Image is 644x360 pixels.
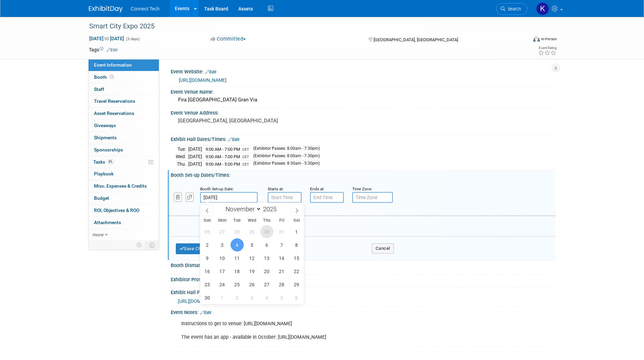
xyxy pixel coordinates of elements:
div: Event Format [487,35,557,45]
span: November 25, 2025 [231,278,244,291]
span: November 3, 2025 [216,238,229,251]
span: November 24, 2025 [216,278,229,291]
a: Edit [228,137,239,142]
span: November 15, 2025 [290,251,303,265]
div: Event Venue Name: [171,87,555,95]
div: Event Notes: [171,307,555,316]
span: more [93,232,103,237]
span: CET [242,147,249,152]
span: 9:00 AM - 5:00 PM [206,162,240,167]
a: Shipments [89,132,159,144]
a: more [89,229,159,241]
span: Tue [230,218,244,223]
a: Search [496,3,527,15]
td: Tags [89,46,118,53]
span: November 19, 2025 [245,265,259,278]
div: Exhibit Hall Dates/Times: [171,134,555,143]
pre: [GEOGRAPHIC_DATA], [GEOGRAPHIC_DATA] [178,118,324,124]
a: Playbook [89,168,159,180]
span: (3 days) [125,37,140,41]
div: Fira [GEOGRAPHIC_DATA] Gran Via [176,95,550,105]
span: to [103,36,110,41]
span: November 11, 2025 [231,251,244,265]
span: November 8, 2025 [290,238,303,251]
input: Year [261,205,282,213]
td: (Exhibitor Passes: 8:00am - 7:30pm) [249,153,320,161]
div: Booth Dismantle Dates/Times: [171,260,555,269]
span: October 26, 2025 [201,225,214,238]
span: Shipments [94,135,117,140]
span: [URL][DOMAIN_NAME] [178,298,225,304]
span: December 5, 2025 [275,291,288,304]
td: Wed. [176,153,188,161]
a: Event Information [89,59,159,71]
span: Thu [259,218,274,223]
span: Playbook [94,171,114,176]
span: November 10, 2025 [216,251,229,265]
span: October 29, 2025 [245,225,259,238]
a: Misc. Expenses & Credits [89,180,159,192]
span: Asset Reservations [94,111,134,116]
span: November 28, 2025 [275,278,288,291]
a: Budget [89,192,159,204]
span: November 1, 2025 [290,225,303,238]
button: Save Changes [176,243,218,254]
div: Exhibitor Prospectus: [171,274,555,283]
a: Asset Reservations [89,107,159,119]
span: CET [242,162,249,167]
img: Kara Price [536,2,549,15]
span: December 6, 2025 [290,291,303,304]
div: Instructions to get to venue: [URL][DOMAIN_NAME] The event has an app - available in October: [UR... [176,317,481,344]
td: Toggle Event Tabs [145,241,159,249]
span: December 2, 2025 [231,291,244,304]
span: November 5, 2025 [245,238,259,251]
span: [DATE] [DATE] [89,35,124,42]
a: [URL][DOMAIN_NAME] [179,77,226,83]
span: Travel Reservations [94,98,135,104]
span: 0% [107,159,114,164]
span: Staff [94,87,104,92]
div: Event Rating [538,46,556,50]
td: Personalize Event Tab Strip [134,241,145,249]
a: Travel Reservations [89,95,159,107]
span: October 27, 2025 [216,225,229,238]
span: October 30, 2025 [260,225,273,238]
span: November 9, 2025 [201,251,214,265]
span: November 20, 2025 [260,265,273,278]
span: November 21, 2025 [275,265,288,278]
small: Time Zone: [352,187,372,191]
span: Attachments [94,220,121,225]
span: Booth not reserved yet [109,74,115,79]
span: November 18, 2025 [231,265,244,278]
td: (Exhibitor Passes: 8:30am - 5:30pm) [249,160,320,167]
span: November 29, 2025 [290,278,303,291]
div: Event Venue Address: [171,108,555,116]
a: Sponsorships [89,144,159,156]
small: Ends at: [310,187,325,191]
span: Giveaways [94,123,116,128]
span: [GEOGRAPHIC_DATA], [GEOGRAPHIC_DATA] [374,37,458,42]
td: [DATE] [188,146,202,153]
span: Sun [200,218,215,223]
span: November 4, 2025 [231,238,244,251]
span: October 28, 2025 [231,225,244,238]
span: Wed [244,218,259,223]
a: Staff [89,83,159,95]
span: 9:00 AM - 7:00 PM [206,147,240,152]
a: Tasks0% [89,156,159,168]
span: December 1, 2025 [216,291,229,304]
small: Booth Set-up Date: [200,187,234,191]
span: November 7, 2025 [275,238,288,251]
div: Booth Set-up Dates/Times: [171,170,555,178]
span: November 13, 2025 [260,251,273,265]
span: December 4, 2025 [260,291,273,304]
td: Thu. [176,160,188,167]
span: CET [242,155,249,159]
span: November 23, 2025 [201,278,214,291]
a: Giveaways [89,120,159,131]
span: November 27, 2025 [260,278,273,291]
span: Misc. Expenses & Credits [94,183,147,189]
span: November 17, 2025 [216,265,229,278]
span: November 2, 2025 [201,238,214,251]
span: Budget [94,195,109,201]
